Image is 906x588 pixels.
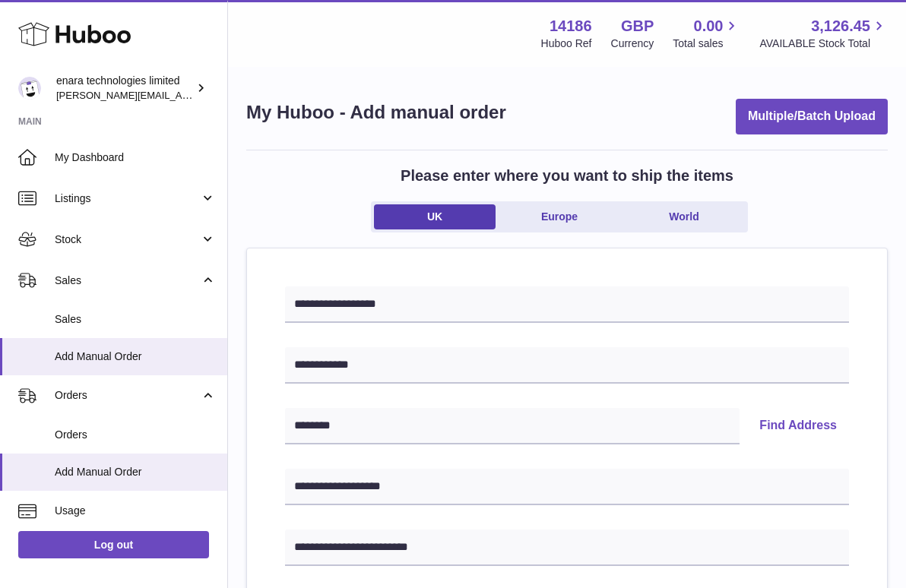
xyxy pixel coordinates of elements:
span: [PERSON_NAME][EMAIL_ADDRESS][DOMAIN_NAME] [56,89,305,101]
span: AVAILABLE Stock Total [759,36,888,51]
a: 0.00 Total sales [673,16,740,51]
span: Sales [55,273,200,288]
span: Add Manual Order [55,349,216,364]
span: Orders [55,428,216,442]
span: Sales [55,312,216,327]
span: Orders [55,388,200,403]
strong: GBP [621,16,654,36]
strong: 14186 [550,16,592,36]
a: 3,126.45 AVAILABLE Stock Total [759,16,888,51]
div: Huboo Ref [541,36,592,51]
span: Stock [55,232,200,247]
a: Europe [499,204,620,229]
span: Total sales [673,36,740,51]
span: Usage [55,504,216,518]
span: My Dashboard [55,150,216,165]
a: World [623,204,745,229]
h1: My Huboo - Add manual order [246,100,506,125]
button: Find Address [747,408,849,444]
span: Listings [55,191,200,206]
span: 3,126.45 [811,16,870,36]
h2: Please enter where you want to ship the items [401,166,733,186]
a: Log out [18,531,209,558]
div: enara technologies limited [56,74,193,103]
div: Currency [611,36,654,51]
span: 0.00 [694,16,724,36]
button: Multiple/Batch Upload [736,99,888,134]
a: UK [374,204,496,229]
span: Add Manual Order [55,465,216,479]
img: Dee@enara.co [18,77,41,100]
